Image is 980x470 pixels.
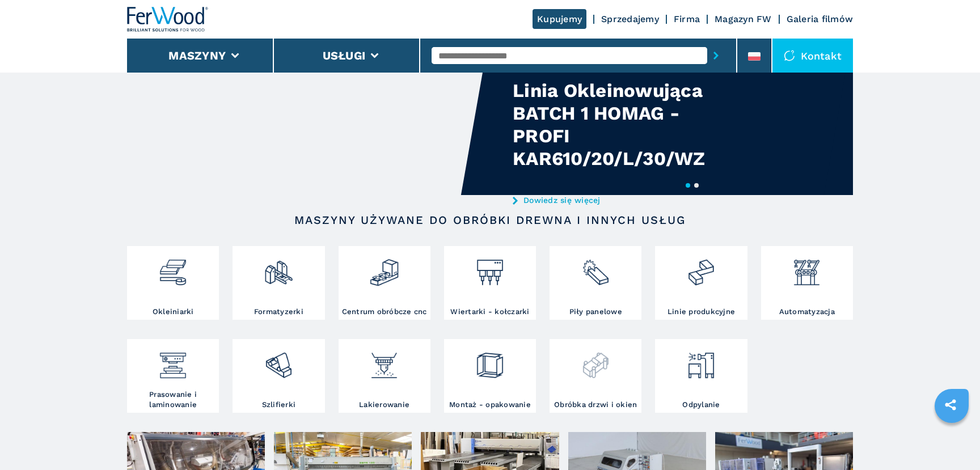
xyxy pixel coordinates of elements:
[533,9,586,29] a: Kupujemy
[779,307,835,317] h3: Automatyzacja
[550,339,641,413] a: Obróbka drzwi i okien
[581,249,611,287] img: sezionatrici_2.png
[655,246,747,320] a: Linie produkcyjne
[569,307,622,317] h3: Piły panelowe
[444,339,536,413] a: Montaż - opakowanie
[513,196,735,205] a: Dowiedz się więcej
[127,339,219,413] a: Prasowanie i laminowanie
[444,246,536,320] a: Wiertarki - kołczarki
[787,14,854,24] a: Galeria filmów
[792,249,822,287] img: automazione.png
[163,213,817,227] h2: Maszyny używane do obróbki drewna i innych usług
[674,14,700,24] a: Firma
[475,249,505,287] img: foratrici_inseritrici_2.png
[686,342,716,380] img: aspirazione_1.png
[127,7,209,32] img: Ferwood
[450,307,529,317] h3: Wiertarki - kołczarki
[264,249,294,287] img: squadratrici_2.png
[715,14,772,24] a: Magazyn FW
[264,342,294,380] img: levigatrici_2.png
[339,339,430,413] a: Lakierowanie
[668,307,735,317] h3: Linie produkcyjne
[233,339,324,413] a: Szlifierki
[686,249,716,287] img: linee_di_produzione_2.png
[655,339,747,413] a: Odpylanie
[153,307,194,317] h3: Okleiniarki
[784,50,795,61] img: Kontakt
[707,43,725,69] button: submit-button
[475,342,505,380] img: montaggio_imballaggio_2.png
[932,419,971,461] iframe: Chat
[158,249,188,287] img: bordatrici_1.png
[130,389,216,410] h3: Prasowanie i laminowanie
[936,391,965,419] a: sharethis
[761,246,853,320] a: Automatyzacja
[339,246,430,320] a: Centrum obróbcze cnc
[342,307,427,317] h3: Centrum obróbcze cnc
[550,246,641,320] a: Piły panelowe
[359,400,409,410] h3: Lakierowanie
[262,400,296,410] h3: Szlifierki
[581,342,611,380] img: lavorazione_porte_finestre_2.png
[127,246,219,320] a: Okleiniarki
[127,31,490,195] video: Your browser does not support the video tag.
[254,307,303,317] h3: Formatyzerki
[772,39,853,73] div: Kontakt
[686,183,690,188] button: 1
[369,342,399,380] img: verniciatura_1.png
[554,400,637,410] h3: Obróbka drzwi i okien
[233,246,324,320] a: Formatyzerki
[158,342,188,380] img: pressa-strettoia.png
[323,49,366,62] button: Usługi
[449,400,531,410] h3: Montaż - opakowanie
[168,49,226,62] button: Maszyny
[601,14,659,24] a: Sprzedajemy
[694,183,699,188] button: 2
[682,400,720,410] h3: Odpylanie
[369,249,399,287] img: centro_di_lavoro_cnc_2.png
